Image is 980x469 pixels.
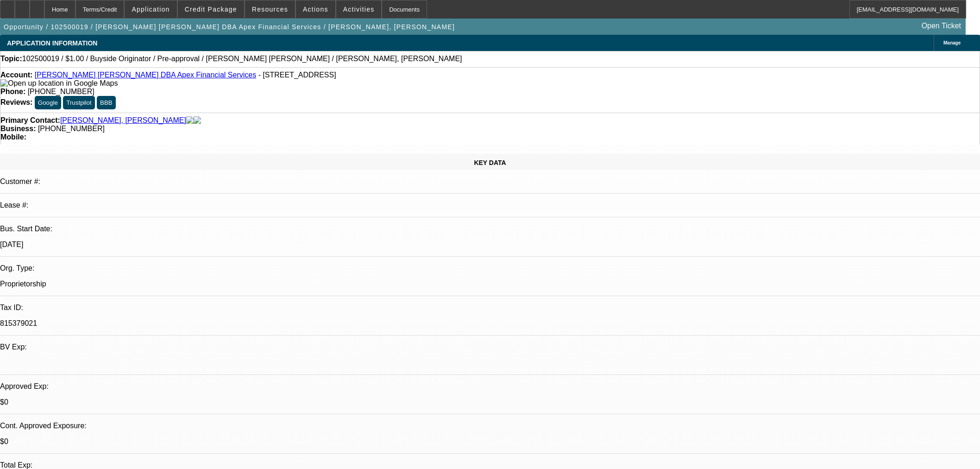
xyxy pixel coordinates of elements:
button: Application [125,0,176,18]
strong: Account: [0,71,32,79]
span: Credit Package [185,6,237,13]
strong: Mobile: [0,133,26,141]
button: Resources [245,0,295,18]
strong: Phone: [0,88,25,95]
button: BBB [97,96,116,109]
span: Opportunity / 102500019 / [PERSON_NAME] [PERSON_NAME] DBA Apex Financial Services / [PERSON_NAME]... [4,23,455,31]
button: Trustpilot [63,96,94,109]
span: Activities [343,6,375,13]
span: APPLICATION INFORMATION [7,39,97,47]
button: Activities [336,0,382,18]
button: Actions [296,0,335,18]
span: Application [132,6,170,13]
span: [PHONE_NUMBER] [38,125,105,133]
span: KEY DATA [474,159,506,166]
a: View Google Maps [0,79,118,87]
img: Open up location in Google Maps [0,79,118,88]
strong: Reviews: [0,98,32,106]
a: [PERSON_NAME], [PERSON_NAME] [60,116,186,125]
span: 102500019 / $1.00 / Buyside Originator / Pre-approval / [PERSON_NAME] [PERSON_NAME] / [PERSON_NAM... [22,55,462,63]
img: linkedin-icon.png [194,116,201,125]
span: Actions [303,6,328,13]
a: Open Ticket [918,18,965,34]
strong: Primary Contact: [0,116,60,125]
img: facebook-icon.png [186,116,194,125]
button: Credit Package [178,0,244,18]
button: Google [35,96,61,109]
strong: Topic: [0,55,22,63]
span: Manage [943,40,961,45]
span: [PHONE_NUMBER] [28,88,94,95]
strong: Business: [0,125,36,133]
span: Resources [252,6,288,13]
span: - [STREET_ADDRESS] [258,71,336,79]
a: [PERSON_NAME] [PERSON_NAME] DBA Apex Financial Services [35,71,256,79]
